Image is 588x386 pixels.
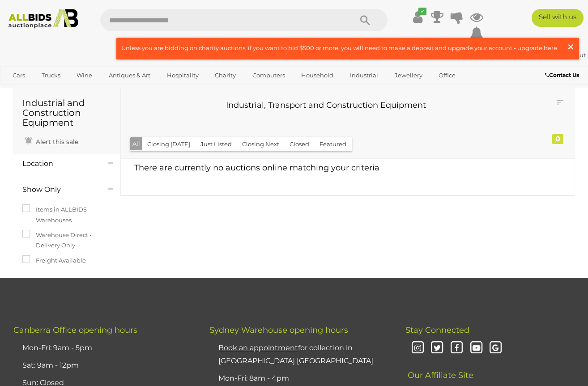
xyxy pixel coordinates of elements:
[20,357,187,374] li: Sat: 9am - 12pm
[209,68,242,83] a: Charity
[22,204,111,225] label: Items in ALLBIDS Warehouses
[71,68,98,83] a: Wine
[22,186,94,194] h4: Show Only
[22,230,111,251] label: Warehouse Direct - Delivery Only
[136,101,516,110] h3: Industrial, Transport and Construction Equipment
[411,9,424,25] a: ✔
[218,344,298,352] u: Book an appointment
[7,68,31,83] a: Cars
[42,83,117,98] a: [GEOGRAPHIC_DATA]
[22,134,81,148] a: Alert this sale
[103,68,156,83] a: Antiques & Art
[237,137,285,151] button: Closing Next
[20,339,187,357] li: Mon-Fri: 9am - 5pm
[13,325,137,335] span: Canberra Office opening hours
[295,68,339,83] a: Household
[314,137,352,151] button: Featured
[418,8,426,15] i: ✔
[4,9,83,29] img: Allbids.com.au
[430,340,445,356] i: Twitter
[247,68,291,83] a: Computers
[410,340,426,356] i: Instagram
[218,344,373,365] a: Book an appointmentfor collection in [GEOGRAPHIC_DATA] [GEOGRAPHIC_DATA]
[195,137,237,151] button: Just Listed
[545,70,581,80] a: Contact Us
[209,325,348,335] span: Sydney Warehouse opening hours
[134,163,379,173] span: There are currently no auctions online matching your criteria
[130,137,142,150] button: All
[405,357,473,380] span: Our Affiliate Site
[34,138,78,146] span: Alert this sale
[469,340,484,356] i: Youtube
[567,38,575,55] span: ×
[284,137,315,151] button: Closed
[552,134,563,144] div: 0
[22,160,94,168] h4: Location
[161,68,205,83] a: Hospitality
[433,68,461,83] a: Office
[142,137,196,151] button: Closing [DATE]
[405,325,469,335] span: Stay Connected
[36,68,66,83] a: Trucks
[488,340,504,356] i: Google
[344,68,384,83] a: Industrial
[22,255,86,266] label: Freight Available
[389,68,428,83] a: Jewellery
[449,340,464,356] i: Facebook
[545,72,579,78] b: Contact Us
[7,83,37,98] a: Sports
[532,9,584,27] a: Sell with us
[22,98,111,127] h1: Industrial and Construction Equipment
[343,9,388,31] button: Search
